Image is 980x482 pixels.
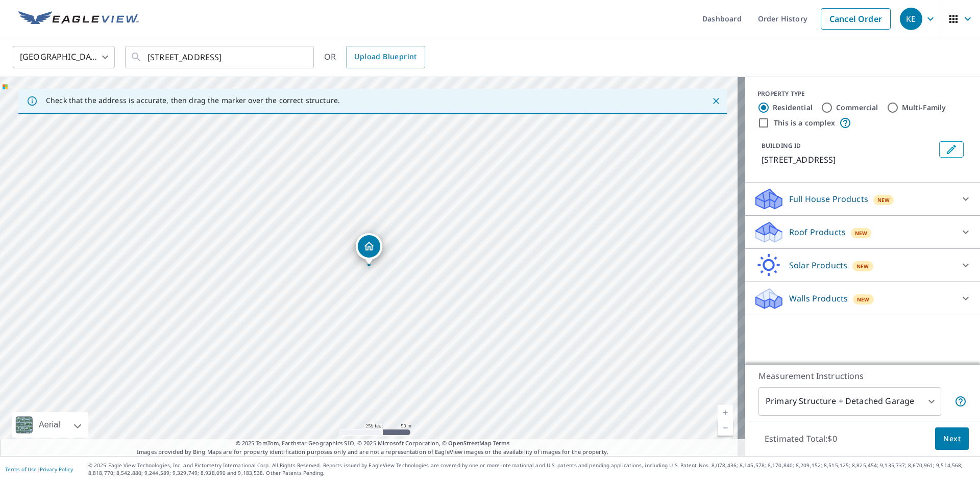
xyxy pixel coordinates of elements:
p: Roof Products [789,226,846,238]
label: Commercial [836,103,878,113]
span: Next [943,433,961,445]
a: OpenStreetMap [448,439,491,447]
div: Full House ProductsNew [753,187,972,211]
input: Search by address or latitude-longitude [148,43,293,71]
div: Roof ProductsNew [753,220,972,244]
a: Upload Blueprint [346,46,425,68]
div: OR [324,46,425,68]
p: Full House Products [789,193,868,205]
div: KE [900,8,922,30]
p: BUILDING ID [762,141,801,150]
div: Dropped pin, building 1, Residential property, 737 S 7th St Richmond, IN 47374 [356,233,382,265]
label: Multi-Family [902,103,946,113]
span: Upload Blueprint [354,50,416,63]
p: | [5,466,73,472]
img: EV Logo [18,11,139,27]
span: New [855,229,868,237]
p: © 2025 Eagle View Technologies, Inc. and Pictometry International Corp. All Rights Reserved. Repo... [88,462,975,477]
a: Current Level 17, Zoom In [718,405,733,420]
div: [GEOGRAPHIC_DATA] [13,43,115,71]
span: New [877,196,890,204]
div: Aerial [36,412,63,438]
p: Walls Products [789,292,848,305]
a: Privacy Policy [40,466,73,473]
span: © 2025 TomTom, Earthstar Geographics SIO, © 2025 Microsoft Corporation, © [236,439,510,448]
button: Edit building 1 [939,141,964,158]
div: Walls ProductsNew [753,286,972,311]
a: Terms [493,439,510,447]
p: Check that the address is accurate, then drag the marker over the correct structure. [46,96,340,105]
div: Primary Structure + Detached Garage [758,387,941,416]
p: [STREET_ADDRESS] [762,154,935,166]
span: New [856,262,869,270]
label: This is a complex [774,118,835,128]
p: Measurement Instructions [758,370,967,382]
div: PROPERTY TYPE [757,89,968,98]
label: Residential [773,103,813,113]
p: Estimated Total: $0 [756,427,845,450]
div: Aerial [12,412,88,438]
a: Terms of Use [5,466,37,473]
span: New [857,295,870,303]
button: Next [935,427,969,450]
p: Solar Products [789,259,847,271]
span: Your report will include the primary structure and a detached garage if one exists. [954,395,967,408]
a: Current Level 17, Zoom Out [718,420,733,436]
a: Cancel Order [821,8,891,30]
div: Solar ProductsNew [753,253,972,277]
button: Close [709,94,723,108]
